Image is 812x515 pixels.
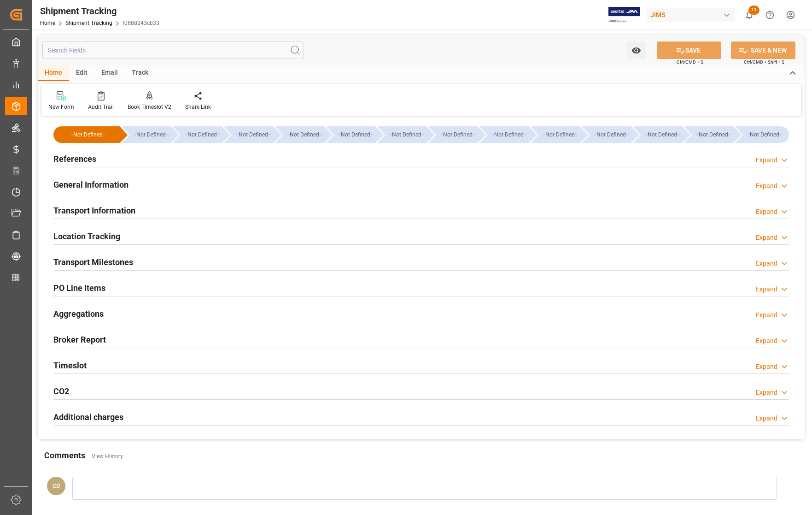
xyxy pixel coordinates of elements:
div: --Not Defined-- [336,126,375,143]
h2: Location Tracking [53,230,120,243]
div: --Not Defined-- [387,126,426,143]
div: Expand [756,284,777,294]
div: Shipment Tracking [40,4,159,18]
div: --Not Defined-- [643,126,682,143]
div: --Not Defined-- [745,126,784,143]
span: CD [53,482,60,489]
div: --Not Defined-- [285,126,324,143]
span: Ctrl/CMD + S [677,59,703,65]
div: Book Timeslot V2 [128,103,171,111]
div: --Not Defined-- [275,126,324,143]
div: --Not Defined-- [489,126,529,143]
div: Home [38,65,69,81]
h2: General Information [53,178,129,191]
div: --Not Defined-- [591,126,631,143]
div: Email [94,65,125,81]
div: --Not Defined-- [736,126,789,143]
div: --Not Defined-- [378,126,426,143]
div: --Not Defined-- [429,126,478,143]
h2: CO2 [53,385,69,397]
h2: Broker Report [53,333,106,346]
div: --Not Defined-- [684,126,733,143]
div: --Not Defined-- [540,126,580,143]
h2: Timeslot [53,359,87,372]
div: --Not Defined-- [480,126,529,143]
div: --Not Defined-- [173,126,222,143]
div: Expand [756,336,777,346]
div: --Not Defined-- [224,126,273,143]
div: JIMS [647,8,735,22]
div: --Not Defined-- [327,126,375,143]
div: --Not Defined-- [122,126,171,143]
div: --Not Defined-- [63,126,113,143]
div: Track [125,65,155,81]
a: Shipment Tracking [65,20,112,26]
div: New Form [48,103,74,111]
input: Search Fields [42,41,304,59]
div: --Not Defined-- [694,126,733,143]
button: JIMS [647,6,739,24]
button: show 11 new notifications [739,5,759,25]
div: --Not Defined-- [182,126,222,143]
div: Audit Trail [88,103,114,111]
div: Share Link [185,103,211,111]
div: --Not Defined-- [438,126,478,143]
div: Expand [756,310,777,320]
h2: Comments [44,449,85,462]
div: Expand [756,155,777,165]
button: open menu [627,41,646,59]
div: --Not Defined-- [582,126,631,143]
div: --Not Defined-- [633,126,682,143]
div: --Not Defined-- [53,126,120,143]
h2: PO Line Items [53,282,105,294]
div: Expand [756,414,777,423]
div: --Not Defined-- [131,126,171,143]
h2: References [53,153,96,165]
a: Home [40,20,55,26]
h2: Transport Milestones [53,256,133,268]
button: SAVE [657,41,721,59]
span: 11 [748,6,759,15]
button: SAVE & NEW [731,41,795,59]
div: Expand [756,181,777,191]
h2: Additional charges [53,411,123,423]
div: --Not Defined-- [234,126,273,143]
div: Expand [756,233,777,243]
a: View History [92,453,123,460]
div: Expand [756,207,777,217]
div: Expand [756,259,777,268]
button: Help Center [759,5,780,25]
div: --Not Defined-- [531,126,580,143]
div: Expand [756,362,777,372]
img: Exertis%20JAM%20-%20Email%20Logo.jpg_1722504956.jpg [608,7,640,23]
h2: Aggregations [53,308,104,320]
span: Ctrl/CMD + Shift + S [744,59,784,65]
h2: Transport Information [53,204,135,217]
div: Expand [756,388,777,397]
div: Edit [69,65,94,81]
